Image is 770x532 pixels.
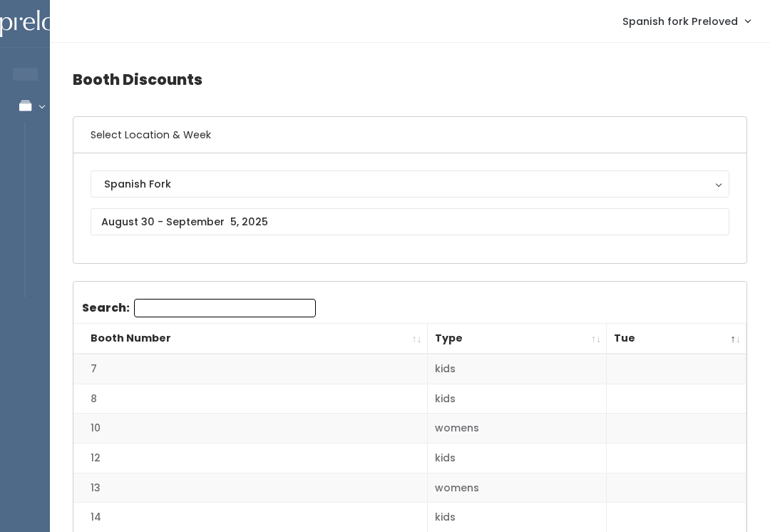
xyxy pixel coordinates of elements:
[91,170,729,198] button: Spanish Fork
[427,444,607,474] td: kids
[104,176,716,192] div: Spanish Fork
[607,324,746,354] th: Tue: activate to sort column descending
[73,60,747,99] h4: Booth Discounts
[73,117,746,153] h6: Select Location & Week
[427,324,607,354] th: Type: activate to sort column ascending
[73,444,427,474] td: 12
[427,414,607,444] td: womens
[427,384,607,414] td: kids
[91,208,729,235] input: August 30 - September 5, 2025
[73,414,427,444] td: 10
[427,473,607,503] td: womens
[134,299,316,317] input: Search:
[82,299,316,317] label: Search:
[73,354,427,384] td: 7
[73,384,427,414] td: 8
[73,473,427,503] td: 13
[73,324,427,354] th: Booth Number: activate to sort column ascending
[622,14,738,29] span: Spanish fork Preloved
[427,354,607,384] td: kids
[608,6,764,36] a: Spanish fork Preloved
